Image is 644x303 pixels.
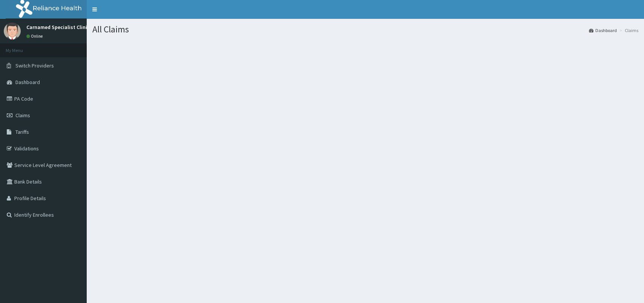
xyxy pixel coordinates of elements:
[4,23,21,40] img: User Image
[92,24,638,34] h1: All Claims
[26,24,90,30] p: Carnamed Specialist Clinic
[589,27,617,34] a: Dashboard
[618,27,638,34] li: Claims
[15,62,54,69] span: Switch Providers
[15,79,40,86] span: Dashboard
[15,112,30,119] span: Claims
[26,34,44,39] a: Online
[15,129,29,135] span: Tariffs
